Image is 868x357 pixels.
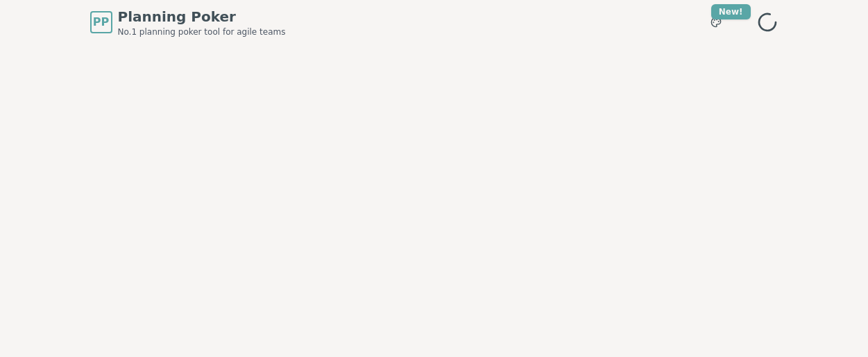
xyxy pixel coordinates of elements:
span: No.1 planning poker tool for agile teams [118,26,286,38]
a: PPPlanning PokerNo.1 planning poker tool for agile teams [90,7,286,38]
span: Planning Poker [118,7,286,26]
span: PP [93,14,109,31]
div: New! [711,4,751,19]
button: New! [704,10,729,35]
